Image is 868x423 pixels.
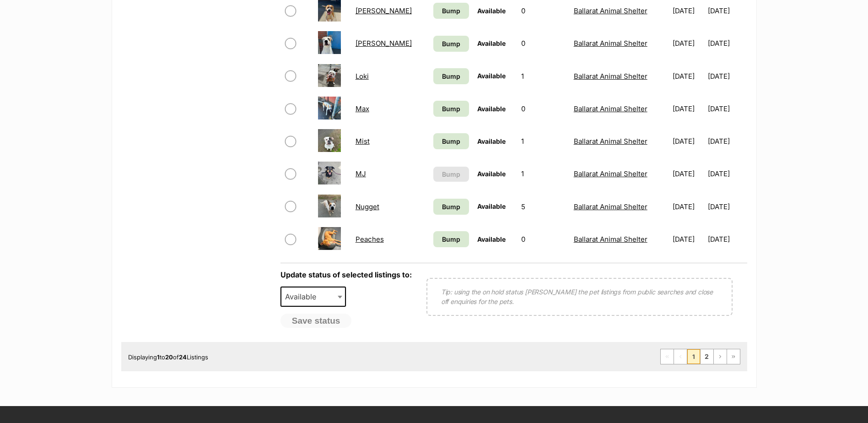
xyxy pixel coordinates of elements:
label: Update status of selected listings to: [280,270,412,279]
td: [DATE] [669,93,707,125]
a: Mist [356,137,370,146]
span: Available [477,202,506,210]
td: [DATE] [708,27,746,59]
td: [DATE] [669,125,707,157]
a: Bump [433,101,469,117]
td: [DATE] [669,27,707,59]
td: 1 [518,125,569,157]
a: Ballarat Animal Shelter [574,169,647,178]
span: Available [477,7,506,15]
span: Bump [442,202,460,211]
p: Tip: using the on hold status [PERSON_NAME] the pet listings from public searches and close off e... [441,287,718,306]
a: Bump [433,231,469,247]
td: [DATE] [708,158,746,190]
td: [DATE] [669,223,707,255]
a: Ballarat Animal Shelter [574,72,647,81]
a: Page 2 [701,349,713,364]
span: Available [477,170,506,178]
strong: 1 [157,353,160,361]
td: [DATE] [669,60,707,92]
span: Available [281,290,325,303]
span: Bump [442,104,460,114]
a: Bump [433,133,469,149]
span: Displaying to of Listings [128,353,208,361]
a: Bump [433,199,469,215]
span: Bump [442,71,460,81]
span: Bump [442,6,460,16]
td: [DATE] [708,191,746,222]
a: Ballarat Animal Shelter [574,202,647,211]
a: Bump [433,3,469,19]
a: Last page [727,349,740,364]
span: Previous page [674,349,687,364]
a: MJ [356,169,366,178]
span: Available [477,72,506,80]
a: Loki [356,72,369,81]
strong: 24 [179,353,187,361]
td: 1 [518,60,569,92]
span: Bump [442,169,460,179]
td: [DATE] [708,93,746,125]
a: Next page [714,349,727,364]
nav: Pagination [660,349,740,364]
td: [DATE] [669,191,707,222]
a: Ballarat Animal Shelter [574,6,647,15]
button: Bump [433,167,469,182]
strong: 20 [165,353,173,361]
td: 0 [518,93,569,125]
td: [DATE] [708,223,746,255]
a: Bump [433,36,469,52]
a: [PERSON_NAME] [356,6,412,15]
a: Ballarat Animal Shelter [574,137,647,146]
span: Bump [442,234,460,244]
td: 1 [518,158,569,190]
td: 5 [518,191,569,222]
span: Available [477,137,506,145]
span: Available [280,287,346,307]
a: Ballarat Animal Shelter [574,235,647,244]
td: 0 [518,223,569,255]
span: Bump [442,136,460,146]
a: Peaches [356,235,384,244]
span: Bump [442,39,460,49]
td: [DATE] [669,158,707,190]
td: [DATE] [708,125,746,157]
span: Available [477,105,506,113]
span: First page [661,349,674,364]
a: Bump [433,68,469,84]
a: [PERSON_NAME] [356,39,412,48]
span: Available [477,235,506,243]
td: 0 [518,27,569,59]
button: Save status [280,314,352,328]
td: [DATE] [708,60,746,92]
a: Nugget [356,202,379,211]
a: Ballarat Animal Shelter [574,104,647,113]
a: Max [356,104,369,113]
span: Available [477,39,506,47]
span: Page 1 [687,349,700,364]
a: Ballarat Animal Shelter [574,39,647,48]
